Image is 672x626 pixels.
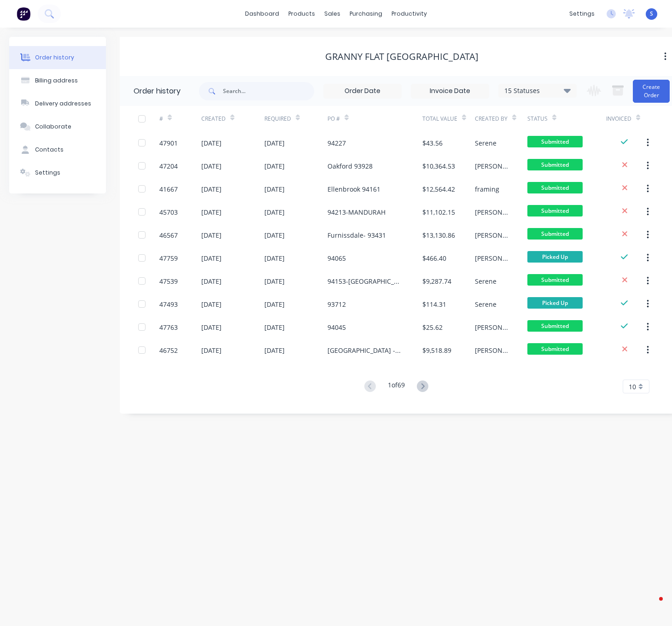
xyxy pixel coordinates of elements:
[159,345,178,355] div: 46752
[159,115,163,123] div: #
[527,343,583,355] span: Submitted
[422,299,446,309] div: $114.31
[527,251,583,263] span: Picked Up
[527,205,583,216] span: Submitted
[327,115,340,123] div: PO #
[159,322,178,332] div: 47763
[327,299,346,309] div: 93712
[9,46,106,69] button: Order history
[475,184,499,194] div: framing
[201,230,222,240] div: [DATE]
[475,299,497,309] div: Serene
[422,276,451,286] div: $9,287.74
[475,106,527,131] div: Created By
[527,274,583,286] span: Submitted
[475,138,497,148] div: Serene
[387,7,432,21] div: productivity
[422,253,446,263] div: $466.40
[159,253,178,263] div: 47759
[650,10,653,18] span: S
[35,53,74,62] div: Order history
[527,297,583,309] span: Picked Up
[527,115,548,123] div: Status
[201,322,222,332] div: [DATE]
[527,228,583,240] span: Submitted
[284,7,320,21] div: products
[422,230,455,240] div: $13,130.86
[264,115,291,123] div: Required
[422,161,455,171] div: $10,364.53
[159,230,178,240] div: 46567
[35,76,78,85] div: Billing address
[201,161,222,171] div: [DATE]
[422,345,451,355] div: $9,518.89
[264,207,285,217] div: [DATE]
[606,106,648,131] div: Invoiced
[327,207,386,217] div: 94213-MANDURAH
[159,299,178,309] div: 47493
[35,146,64,154] div: Contacts
[325,51,479,62] div: Granny Flat [GEOGRAPHIC_DATA]
[327,184,380,194] div: Ellenbrook 94161
[422,115,457,123] div: Total Value
[327,138,346,148] div: 94227
[159,161,178,171] div: 47204
[201,138,222,148] div: [DATE]
[629,382,636,392] span: 10
[264,230,285,240] div: [DATE]
[475,253,509,263] div: [PERSON_NAME]
[159,138,178,148] div: 47901
[9,92,106,115] button: Delivery addresses
[475,322,509,332] div: [PERSON_NAME]
[499,86,576,96] div: 15 Statuses
[327,230,386,240] div: Furnissdale- 93431
[264,161,285,171] div: [DATE]
[201,207,222,217] div: [DATE]
[527,182,583,193] span: Submitted
[159,184,178,194] div: 41667
[201,299,222,309] div: [DATE]
[9,161,106,184] button: Settings
[17,7,30,21] img: Factory
[641,595,663,617] iframe: Intercom live chat
[475,161,509,171] div: [PERSON_NAME]
[201,253,222,263] div: [DATE]
[327,161,373,171] div: Oakford 93928
[201,106,264,131] div: Created
[422,138,443,148] div: $43.56
[475,345,509,355] div: [PERSON_NAME]
[9,138,106,161] button: Contacts
[327,276,404,286] div: 94153-[GEOGRAPHIC_DATA]
[475,207,509,217] div: [PERSON_NAME]
[159,276,178,286] div: 47539
[159,106,201,131] div: #
[422,322,443,332] div: $25.62
[223,82,314,100] input: Search...
[422,184,455,194] div: $12,564.42
[327,106,422,131] div: PO #
[422,207,455,217] div: $11,102.15
[327,322,346,332] div: 94045
[527,136,583,147] span: Submitted
[201,276,222,286] div: [DATE]
[422,106,475,131] div: Total Value
[264,184,285,194] div: [DATE]
[240,7,284,21] a: dashboard
[475,276,497,286] div: Serene
[159,207,178,217] div: 45703
[327,253,346,263] div: 94065
[327,345,404,355] div: [GEOGRAPHIC_DATA] -93342
[35,99,91,108] div: Delivery addresses
[264,345,285,355] div: [DATE]
[134,86,181,97] div: Order history
[264,276,285,286] div: [DATE]
[264,138,285,148] div: [DATE]
[324,84,401,98] input: Order Date
[201,115,226,123] div: Created
[527,106,606,131] div: Status
[201,345,222,355] div: [DATE]
[9,69,106,92] button: Billing address
[9,115,106,138] button: Collaborate
[264,322,285,332] div: [DATE]
[35,123,71,131] div: Collaborate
